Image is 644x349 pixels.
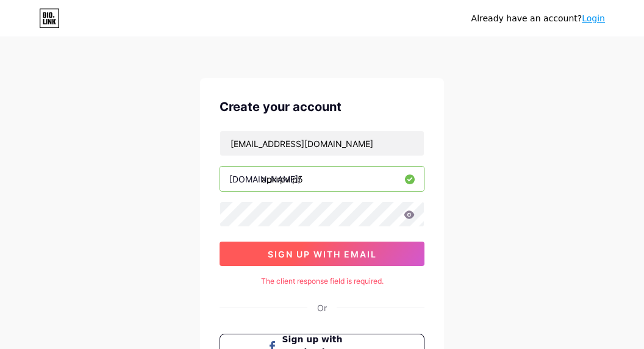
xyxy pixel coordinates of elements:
input: Email [220,131,424,156]
div: Already have an account? [471,12,605,25]
div: [DOMAIN_NAME]/ [229,173,301,185]
input: username [220,167,424,191]
button: sign up with email [220,242,424,266]
div: Or [317,301,327,314]
span: sign up with email [268,249,377,259]
div: The client response field is required. [220,276,424,287]
div: Create your account [220,98,424,116]
a: Login [582,13,605,23]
